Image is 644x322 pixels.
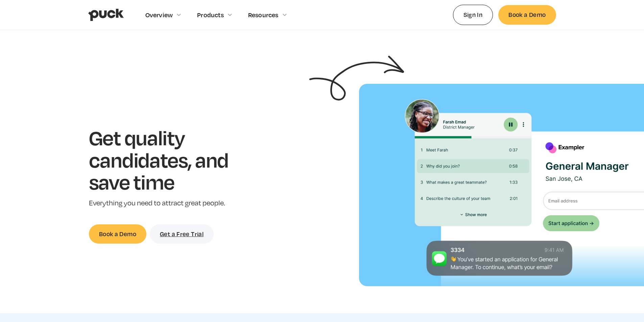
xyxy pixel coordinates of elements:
a: Book a Demo [89,224,146,244]
a: Sign In [453,5,493,25]
a: Get a Free Trial [150,224,214,244]
h1: Get quality candidates, and save time [89,126,249,193]
div: Products [197,11,224,19]
p: Everything you need to attract great people. [89,198,249,208]
div: Overview [145,11,173,19]
div: Resources [248,11,279,19]
a: Book a Demo [498,5,556,24]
